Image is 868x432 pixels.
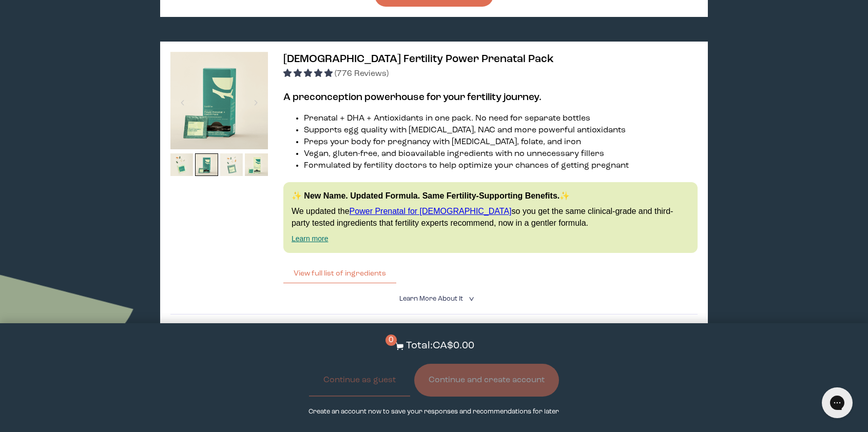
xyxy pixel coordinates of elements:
p: Total: CA$0.00 [406,339,474,354]
button: View full list of ingredients [283,263,396,284]
button: Continue as guest [309,364,410,397]
a: Learn more [292,234,329,243]
a: Power Prenatal for [DEMOGRAPHIC_DATA] [350,207,512,215]
li: Preps your body for pregnancy with [MEDICAL_DATA], folate, and iron [304,136,698,148]
img: thumbnail image [195,153,218,176]
p: We updated the so you get the same clinical-grade and third-party tested ingredients that fertili... [292,206,689,229]
img: thumbnail image [170,52,268,149]
summary: Learn More About it < [399,294,468,304]
i: < [466,296,475,302]
span: Learn More About it [399,296,463,302]
span: 4.95 stars [283,70,335,78]
span: [DEMOGRAPHIC_DATA] Fertility Power Prenatal Pack [283,54,554,65]
strong: A preconception powerhouse for your fertility journey. [283,92,542,103]
img: thumbnail image [245,153,268,176]
img: thumbnail image [220,153,243,176]
strong: ✨ New Name. Updated Formula. Same Fertility-Supporting Benefits.✨ [292,191,570,200]
span: (776 Reviews) [335,70,389,78]
li: Supports egg quality with [MEDICAL_DATA], NAC and more powerful antioxidants [304,125,698,136]
li: Prenatal + DHA + Antioxidants in one pack. No need for separate bottles [304,113,698,125]
p: Create an account now to save your responses and recommendations for later [308,407,559,417]
span: 0 [385,335,397,346]
img: thumbnail image [170,153,194,176]
li: Formulated by fertility doctors to help optimize your chances of getting pregnant [304,160,698,172]
iframe: Gorgias live chat messenger [817,384,858,422]
li: Vegan, gluten-free, and bioavailable ingredients with no unnecessary fillers [304,148,698,160]
button: Continue and create account [414,364,559,397]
